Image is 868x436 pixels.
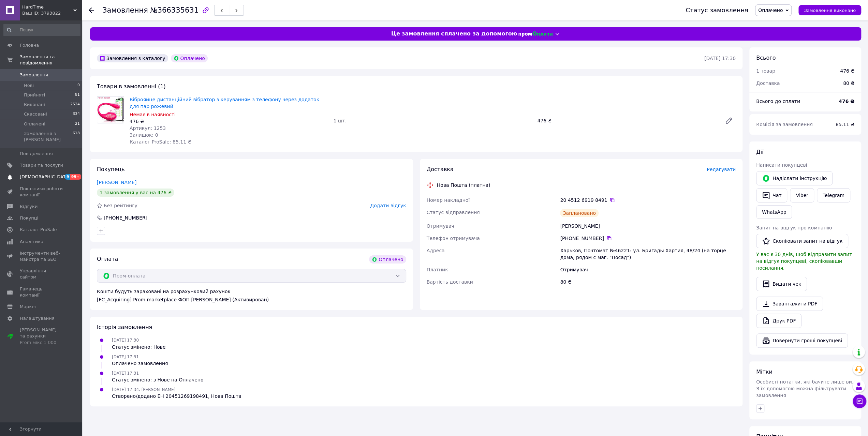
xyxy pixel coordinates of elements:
div: [PHONE_NUMBER] [560,235,736,242]
button: Чат [756,188,787,202]
a: Редагувати [722,114,736,127]
span: 21 [75,121,80,127]
div: Статус змінено: Нове [112,344,166,350]
span: [DATE] 17:31 [112,371,139,376]
span: Замовлення з [PERSON_NAME] [24,131,73,143]
button: Повернути гроші покупцеві [756,333,848,348]
img: Віброяйце дистанційний вібратор з керуванням з телефону через додаток для пар рожевий [97,96,124,123]
span: Покупці [20,215,38,221]
a: WhatsApp [756,205,792,219]
span: 85.11 ₴ [836,122,854,127]
div: Отримувач [559,264,737,276]
div: Створено/додано ЕН 20451269198491, Нова Пошта [112,393,241,400]
span: 99+ [70,174,82,180]
span: [DATE] 17:34, [PERSON_NAME] [112,387,175,392]
span: №366335631 [150,6,198,14]
a: Друк PDF [756,314,801,328]
span: Оплачено [758,7,783,13]
span: Відгуки [20,204,38,210]
span: Написати покупцеві [756,162,807,168]
span: Показники роботи компанії [20,186,63,198]
a: [PERSON_NAME] [97,180,136,185]
span: Отримувач [427,223,454,229]
span: Оплачені [24,121,45,127]
span: 9 [65,174,70,180]
time: [DATE] 17:30 [704,56,736,61]
div: Повернутися назад [89,7,94,14]
span: Інструменти веб-майстра та SEO [20,250,63,262]
span: Виконані [24,102,45,108]
div: Статус замовлення [686,7,748,14]
span: Статус відправлення [427,210,480,215]
span: Замовлення та повідомлення [20,54,82,66]
span: Запит на відгук про компанію [756,225,832,230]
span: [DEMOGRAPHIC_DATA] [20,174,70,180]
div: Нова Пошта (платна) [435,182,492,189]
div: 80 ₴ [839,76,858,91]
span: 334 [73,111,80,117]
span: Скасовані [24,111,47,117]
span: У вас є 30 днів, щоб відправити запит на відгук покупцеві, скопіювавши посилання. [756,252,852,271]
div: 476 ₴ [130,118,328,125]
span: Замовлення [102,6,148,14]
div: 80 ₴ [559,276,737,288]
span: Дії [756,149,763,155]
span: Прийняті [24,92,45,98]
button: Надіслати інструкцію [756,171,833,185]
span: Вартість доставки [427,279,473,285]
span: HardTime [22,4,73,10]
span: Замовлення [20,72,48,78]
button: Замовлення виконано [798,5,861,15]
span: 618 [73,131,80,143]
div: 20 4512 6919 8491 [560,197,736,204]
button: Видати чек [756,277,807,291]
div: [PERSON_NAME] [559,220,737,232]
span: Мітки [756,369,773,375]
div: Оплачено [369,255,406,264]
span: 1 товар [756,68,775,74]
span: Товари в замовленні (1) [97,83,166,90]
span: Головна [20,42,39,48]
button: Скопіювати запит на відгук [756,234,848,248]
div: Кошти будуть зараховані на розрахунковий рахунок [97,288,406,303]
span: Немає в наявності [130,112,176,117]
span: Замовлення виконано [804,8,856,13]
div: Харьков, Почтомат №46221: ул. Бригады Хартия, 48/24 (на торце дома, рядом с маг. "Посад") [559,244,737,264]
span: 0 [77,82,80,89]
span: Доставка [427,166,454,172]
a: Viber [790,188,814,202]
span: [PERSON_NAME] та рахунки [20,327,63,346]
span: 2524 [70,102,80,108]
div: Заплановано [560,209,599,217]
span: Особисті нотатки, які бачите лише ви. З їх допомогою можна фільтрувати замовлення [756,379,853,398]
span: Телефон отримувача [427,236,480,241]
span: Історія замовлення [97,324,152,330]
span: Без рейтингу [104,203,137,208]
span: Управління сайтом [20,268,63,280]
span: 81 [75,92,80,98]
div: Оплачено [171,54,208,62]
div: 476 ₴ [534,116,719,125]
span: Нові [24,82,34,89]
div: Ваш ID: 3793822 [22,10,82,16]
span: Повідомлення [20,151,53,157]
span: Артикул: 1253 [130,125,166,131]
b: 476 ₴ [839,99,854,104]
div: Статус змінено: з Нове на Оплачено [112,376,203,383]
span: Додати відгук [370,203,406,208]
span: Оплата [97,256,118,262]
span: Редагувати [707,167,736,172]
span: Всього [756,55,776,61]
span: [DATE] 17:31 [112,355,139,359]
a: Завантажити PDF [756,297,823,311]
div: Оплачено замовлення [112,360,168,367]
span: Доставка [756,80,780,86]
a: Telegram [817,188,850,202]
span: Налаштування [20,315,55,321]
span: Каталог ProSale: 85.11 ₴ [130,139,191,145]
span: Номер накладної [427,197,470,203]
div: 1 шт. [331,116,535,125]
span: Покупець [97,166,125,172]
div: [FC_Acquiring] Prom marketplace ФОП [PERSON_NAME] (Активирован) [97,296,406,303]
span: Адреса [427,248,445,253]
